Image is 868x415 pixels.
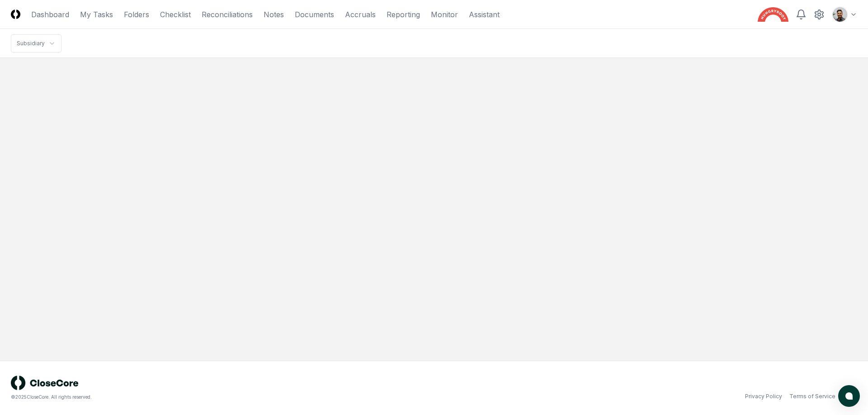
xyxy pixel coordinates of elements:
a: Folders [124,9,149,20]
a: Documents [295,9,334,20]
a: Monitor [431,9,458,20]
a: Assistant [469,9,500,20]
a: Accruals [345,9,376,20]
nav: breadcrumb [11,34,61,52]
img: Logo [11,10,20,19]
a: Notes [264,9,284,20]
img: d09822cc-9b6d-4858-8d66-9570c114c672_eec49429-a748-49a0-a6ec-c7bd01c6482e.png [833,7,847,22]
a: Reconciliations [202,9,253,20]
a: Dashboard [31,9,69,20]
button: atlas-launcher [838,385,860,407]
img: logo [11,376,79,390]
a: Checklist [160,9,191,20]
div: © 2025 CloseCore. All rights reserved. [11,394,434,401]
a: Reporting [387,9,420,20]
a: My Tasks [80,9,113,20]
div: Subsidiary [17,39,45,48]
img: Hungryroot logo [758,7,788,22]
a: Terms of Service [789,392,835,401]
a: Privacy Policy [745,392,782,401]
